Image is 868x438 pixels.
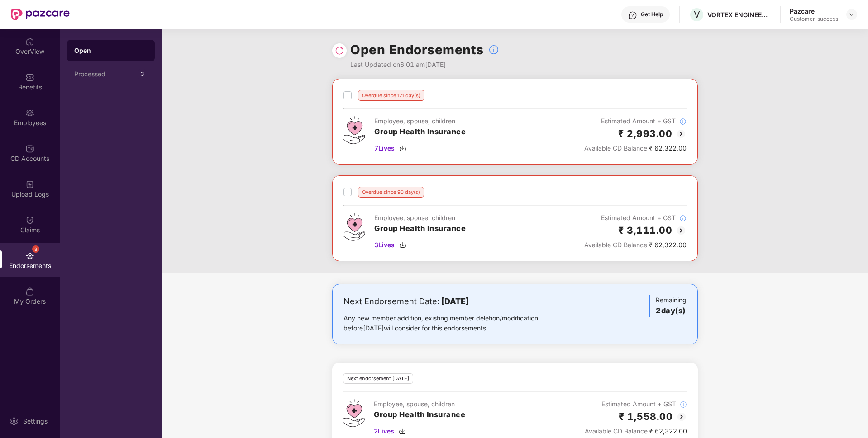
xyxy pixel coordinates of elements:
[74,71,137,78] div: Processed
[350,60,499,70] div: Last Updated on 6:01 am[DATE]
[584,213,687,223] div: Estimated Amount + GST
[25,37,34,46] img: svg+xml;base64,PHN2ZyBpZD0iSG9tZSIgeG1sbnM9Imh0dHA6Ly93d3cudzMub3JnLzIwMDAvc3ZnIiB3aWR0aD0iMjAiIG...
[137,69,148,80] div: 3
[585,399,687,409] div: Estimated Amount + GST
[343,373,413,384] div: Next endorsement [DATE]
[707,10,771,19] div: VORTEX ENGINEERING(PVT) LTD.
[584,144,647,152] span: Available CD Balance
[676,128,687,139] img: svg+xml;base64,PHN2ZyBpZD0iQmFjay0yMHgyMCIgeG1sbnM9Imh0dHA6Ly93d3cudzMub3JnLzIwMDAvc3ZnIiB3aWR0aD...
[585,427,648,435] span: Available CD Balance
[25,216,34,225] img: svg+xml;base64,PHN2ZyBpZD0iQ2xhaW0iIHhtbG5zPSJodHRwOi8vd3d3LnczLm9yZy8yMDAwL3N2ZyIgd2lkdGg9IjIwIi...
[374,223,466,235] h3: Group Health Insurance
[74,46,148,55] div: Open
[25,180,34,189] img: svg+xml;base64,PHN2ZyBpZD0iVXBsb2FkX0xvZ3MiIGRhdGEtbmFtZT0iVXBsb2FkIExvZ3MiIHhtbG5zPSJodHRwOi8vd3...
[618,126,672,141] h2: ₹ 2,993.00
[343,116,365,144] img: svg+xml;base64,PHN2ZyB4bWxucz0iaHR0cDovL3d3dy53My5vcmcvMjAwMC9zdmciIHdpZHRoPSI0Ny43MTQiIGhlaWdodD...
[399,428,406,435] img: svg+xml;base64,PHN2ZyBpZD0iRG93bmxvYWQtMzJ4MzIiIHhtbG5zPSJodHRwOi8vd3d3LnczLm9yZy8yMDAwL3N2ZyIgd2...
[25,251,34,260] img: svg+xml;base64,PHN2ZyBpZD0iRW5kb3JzZW1lbnRzIiB4bWxucz0iaHR0cDovL3d3dy53My5vcmcvMjAwMC9zdmciIHdpZH...
[848,11,855,18] img: svg+xml;base64,PHN2ZyBpZD0iRHJvcGRvd24tMzJ4MzIiIHhtbG5zPSJodHRwOi8vd3d3LnczLm9yZy8yMDAwL3N2ZyIgd2...
[584,241,647,249] span: Available CD Balance
[676,411,687,422] img: svg+xml;base64,PHN2ZyBpZD0iQmFjay0yMHgyMCIgeG1sbnM9Imh0dHA6Ly93d3cudzMub3JnLzIwMDAvc3ZnIiB3aWR0aD...
[32,245,39,253] div: 3
[343,295,567,308] div: Next Endorsement Date:
[399,145,406,152] img: svg+xml;base64,PHN2ZyBpZD0iRG93bmxvYWQtMzJ4MzIiIHhtbG5zPSJodHRwOi8vd3d3LnczLm9yZy8yMDAwL3N2ZyIgd2...
[374,240,395,250] span: 3 Lives
[10,417,19,426] img: svg+xml;base64,PHN2ZyBpZD0iU2V0dGluZy0yMHgyMCIgeG1sbnM9Imh0dHA6Ly93d3cudzMub3JnLzIwMDAvc3ZnIiB3aW...
[374,399,465,409] div: Employee, spouse, children
[679,118,687,125] img: svg+xml;base64,PHN2ZyBpZD0iSW5mb18tXzMyeDMyIiBkYXRhLW5hbWU9IkluZm8gLSAzMngzMiIgeG1sbnM9Imh0dHA6Ly...
[374,426,394,436] span: 2 Lives
[694,9,700,20] span: V
[619,409,672,424] h2: ₹ 1,558.00
[628,11,637,20] img: svg+xml;base64,PHN2ZyBpZD0iSGVscC0zMngzMiIgeG1sbnM9Imh0dHA6Ly93d3cudzMub3JnLzIwMDAvc3ZnIiB3aWR0aD...
[584,240,687,250] div: ₹ 62,322.00
[399,241,406,249] img: svg+xml;base64,PHN2ZyBpZD0iRG93bmxvYWQtMzJ4MzIiIHhtbG5zPSJodHRwOi8vd3d3LnczLm9yZy8yMDAwL3N2ZyIgd2...
[374,126,466,138] h3: Group Health Insurance
[20,417,50,426] div: Settings
[790,15,838,23] div: Customer_success
[374,143,395,153] span: 7 Lives
[335,46,344,55] img: svg+xml;base64,PHN2ZyBpZD0iUmVsb2FkLTMyeDMyIiB4bWxucz0iaHR0cDovL3d3dy53My5vcmcvMjAwMC9zdmciIHdpZH...
[584,116,687,126] div: Estimated Amount + GST
[641,11,663,18] div: Get Help
[25,73,34,82] img: svg+xml;base64,PHN2ZyBpZD0iQmVuZWZpdHMiIHhtbG5zPSJodHRwOi8vd3d3LnczLm9yZy8yMDAwL3N2ZyIgd2lkdGg9Ij...
[374,116,466,126] div: Employee, spouse, children
[343,399,365,427] img: svg+xml;base64,PHN2ZyB4bWxucz0iaHR0cDovL3d3dy53My5vcmcvMjAwMC9zdmciIHdpZHRoPSI0Ny43MTQiIGhlaWdodD...
[585,426,687,436] div: ₹ 62,322.00
[676,225,687,236] img: svg+xml;base64,PHN2ZyBpZD0iQmFjay0yMHgyMCIgeG1sbnM9Imh0dHA6Ly93d3cudzMub3JnLzIwMDAvc3ZnIiB3aWR0aD...
[441,297,469,306] b: [DATE]
[790,7,838,15] div: Pazcare
[343,213,365,241] img: svg+xml;base64,PHN2ZyB4bWxucz0iaHR0cDovL3d3dy53My5vcmcvMjAwMC9zdmciIHdpZHRoPSI0Ny43MTQiIGhlaWdodD...
[25,108,34,118] img: svg+xml;base64,PHN2ZyBpZD0iRW1wbG95ZWVzIiB4bWxucz0iaHR0cDovL3d3dy53My5vcmcvMjAwMC9zdmciIHdpZHRoPS...
[11,9,70,20] img: New Pazcare Logo
[25,287,34,296] img: svg+xml;base64,PHN2ZyBpZD0iTXlfT3JkZXJzIiBkYXRhLW5hbWU9Ik15IE9yZGVycyIgeG1sbnM9Imh0dHA6Ly93d3cudz...
[358,187,424,198] div: Overdue since 90 day(s)
[374,409,465,421] h3: Group Health Insurance
[350,40,484,60] h1: Open Endorsements
[618,223,672,238] h2: ₹ 3,111.00
[656,305,687,317] h3: 2 day(s)
[488,44,499,55] img: svg+xml;base64,PHN2ZyBpZD0iSW5mb18tXzMyeDMyIiBkYXRhLW5hbWU9IkluZm8gLSAzMngzMiIgeG1sbnM9Imh0dHA6Ly...
[649,295,687,317] div: Remaining
[343,313,567,333] div: Any new member addition, existing member deletion/modification before [DATE] will consider for th...
[679,215,687,222] img: svg+xml;base64,PHN2ZyBpZD0iSW5mb18tXzMyeDMyIiBkYXRhLW5hbWU9IkluZm8gLSAzMngzMiIgeG1sbnM9Imh0dHA6Ly...
[25,144,34,153] img: svg+xml;base64,PHN2ZyBpZD0iQ0RfQWNjb3VudHMiIGRhdGEtbmFtZT0iQ0QgQWNjb3VudHMiIHhtbG5zPSJodHRwOi8vd3...
[680,401,687,408] img: svg+xml;base64,PHN2ZyBpZD0iSW5mb18tXzMyeDMyIiBkYXRhLW5hbWU9IkluZm8gLSAzMngzMiIgeG1sbnM9Imh0dHA6Ly...
[374,213,466,223] div: Employee, spouse, children
[584,143,687,153] div: ₹ 62,322.00
[358,90,424,101] div: Overdue since 121 day(s)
